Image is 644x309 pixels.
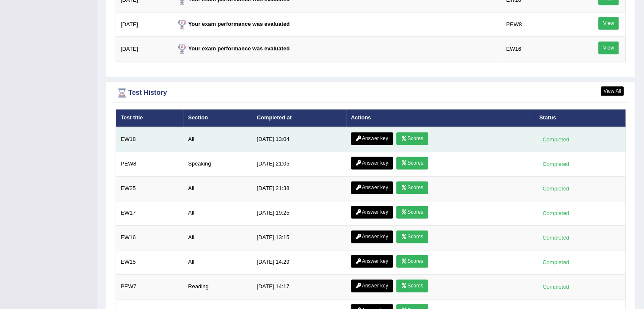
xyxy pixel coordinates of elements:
[598,41,619,54] a: View
[116,86,626,99] div: Test History
[501,37,575,61] td: EW16
[501,12,575,37] td: PEW8
[116,201,184,225] td: EW17
[252,176,346,201] td: [DATE] 21:38
[116,250,184,274] td: EW15
[183,250,252,274] td: All
[396,157,428,169] a: Scores
[539,233,572,242] div: Completed
[351,230,393,243] a: Answer key
[396,279,428,292] a: Scores
[183,152,252,176] td: Speaking
[252,127,346,152] td: [DATE] 13:04
[183,109,252,127] th: Section
[539,160,572,168] div: Completed
[396,230,428,243] a: Scores
[183,176,252,201] td: All
[535,109,626,127] th: Status
[351,255,393,268] a: Answer key
[116,274,184,299] td: PEW7
[539,184,572,193] div: Completed
[116,12,171,37] td: [DATE]
[252,109,346,127] th: Completed at
[396,255,428,268] a: Scores
[252,152,346,176] td: [DATE] 21:05
[539,135,572,144] div: Completed
[252,274,346,299] td: [DATE] 14:17
[601,86,624,96] a: View All
[116,176,184,201] td: EW25
[116,109,184,127] th: Test title
[351,206,393,218] a: Answer key
[116,127,184,152] td: EW18
[252,225,346,250] td: [DATE] 13:15
[396,206,428,218] a: Scores
[351,157,393,169] a: Answer key
[176,21,290,27] strong: Your exam performance was evaluated
[252,201,346,225] td: [DATE] 19:25
[183,127,252,152] td: All
[116,152,184,176] td: PEW8
[396,132,428,145] a: Scores
[539,282,572,291] div: Completed
[116,225,184,250] td: EW16
[396,181,428,194] a: Scores
[598,17,619,30] a: View
[539,258,572,267] div: Completed
[351,181,393,194] a: Answer key
[351,279,393,292] a: Answer key
[252,250,346,274] td: [DATE] 14:29
[116,37,171,61] td: [DATE]
[183,201,252,225] td: All
[346,109,535,127] th: Actions
[183,225,252,250] td: All
[183,274,252,299] td: Reading
[351,132,393,145] a: Answer key
[176,45,290,52] strong: Your exam performance was evaluated
[539,209,572,218] div: Completed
